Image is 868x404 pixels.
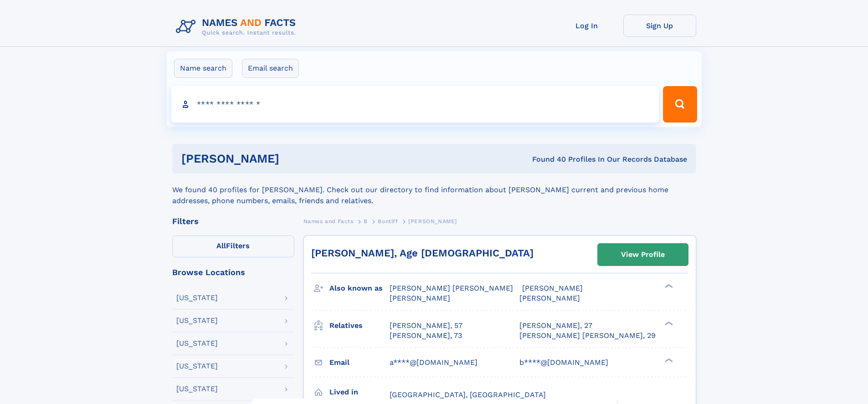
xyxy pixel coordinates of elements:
div: ❯ [663,283,673,289]
h1: [PERSON_NAME] [181,153,406,164]
div: [US_STATE] [176,317,218,324]
label: Email search [242,59,299,78]
div: View Profile [621,244,665,265]
h3: Lived in [329,384,390,400]
a: Log In [550,15,623,37]
span: [PERSON_NAME] [522,284,583,292]
div: Found 40 Profiles In Our Records Database [406,154,687,164]
div: [US_STATE] [176,340,218,347]
div: [US_STATE] [176,385,218,393]
span: [PERSON_NAME] [PERSON_NAME] [390,284,513,292]
a: Bontiff [378,215,398,227]
span: [PERSON_NAME] [519,294,580,302]
a: Sign Up [623,15,696,37]
a: [PERSON_NAME], 57 [390,321,462,331]
span: Bontiff [378,218,398,225]
div: ❯ [663,320,673,326]
a: View Profile [598,244,688,266]
div: Browse Locations [172,268,294,276]
span: [PERSON_NAME] [408,218,457,225]
a: [PERSON_NAME] [PERSON_NAME], 29 [519,331,656,341]
div: [US_STATE] [176,363,218,370]
h3: Also known as [329,281,390,296]
label: Filters [172,235,294,257]
div: Filters [172,217,294,225]
a: B [364,215,368,227]
div: ❯ [663,357,673,363]
img: Logo Names and Facts [172,15,303,39]
label: Name search [174,59,232,78]
span: [PERSON_NAME] [390,294,450,302]
span: All [216,241,226,250]
input: search input [171,86,659,123]
a: [PERSON_NAME], 73 [390,331,462,341]
div: We found 40 profiles for [PERSON_NAME]. Check out our directory to find information about [PERSON... [172,174,696,206]
a: [PERSON_NAME], 27 [519,321,592,331]
div: [US_STATE] [176,294,218,302]
a: [PERSON_NAME], Age [DEMOGRAPHIC_DATA] [311,247,534,259]
h3: Relatives [329,318,390,333]
span: [GEOGRAPHIC_DATA], [GEOGRAPHIC_DATA] [390,390,546,399]
span: B [364,218,368,225]
h3: Email [329,355,390,370]
button: Search Button [663,86,697,123]
a: Names and Facts [303,215,354,227]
